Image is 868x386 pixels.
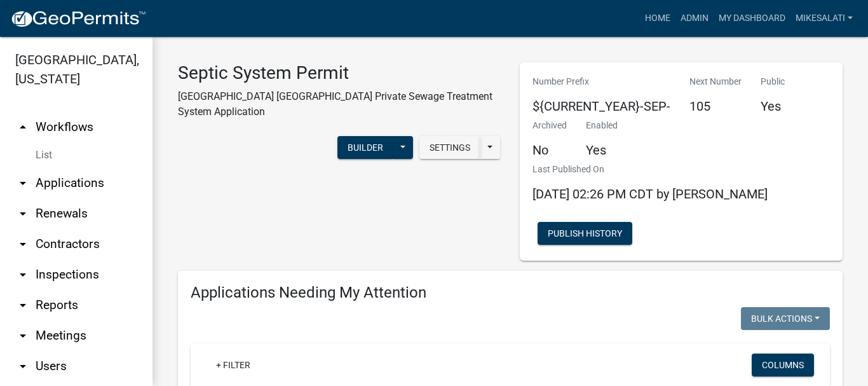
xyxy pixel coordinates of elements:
[532,75,670,88] p: Number Prefix
[689,75,742,88] p: Next Number
[337,136,393,159] button: Builder
[538,230,632,240] wm-modal-confirm: Workflow Publish History
[532,142,567,158] h5: No
[689,99,742,114] h5: 105
[741,307,830,330] button: Bulk Actions
[419,136,480,159] button: Settings
[761,99,785,114] h5: Yes
[538,222,632,245] button: Publish History
[761,75,785,88] p: Public
[15,176,31,191] i: arrow_drop_down
[191,284,830,302] h4: Applications Needing My Attention
[640,6,675,31] a: Home
[752,354,814,376] button: Columns
[586,119,618,132] p: Enabled
[15,298,31,313] i: arrow_drop_down
[15,206,31,221] i: arrow_drop_down
[586,142,618,158] h5: Yes
[15,237,31,252] i: arrow_drop_down
[15,328,31,343] i: arrow_drop_down
[675,6,714,31] a: Admin
[178,89,501,120] p: [GEOGRAPHIC_DATA] [GEOGRAPHIC_DATA] Private Sewage Treatment System Application
[532,119,567,132] p: Archived
[532,99,670,114] h5: ${CURRENT_YEAR}-SEP-
[178,62,501,84] h3: Septic System Permit
[532,186,768,202] span: [DATE] 02:26 PM CDT by [PERSON_NAME]
[714,6,790,31] a: My Dashboard
[15,120,31,135] i: arrow_drop_up
[206,354,261,376] a: + Filter
[790,6,858,31] a: MikeSalati
[15,359,31,374] i: arrow_drop_down
[15,267,31,282] i: arrow_drop_down
[532,163,768,176] p: Last Published On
